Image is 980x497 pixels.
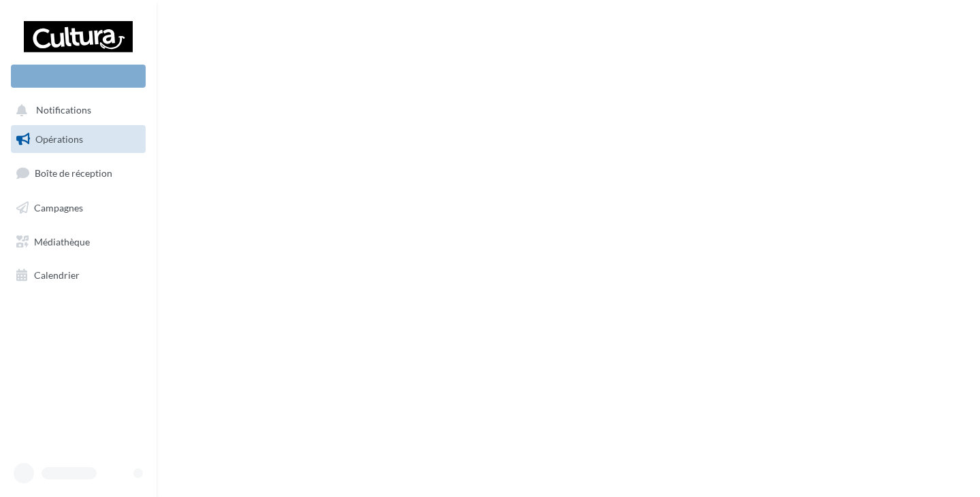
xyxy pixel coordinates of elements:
[35,133,83,145] span: Opérations
[11,65,146,88] div: Nouvelle campagne
[35,167,112,179] span: Boîte de réception
[8,261,148,290] a: Calendrier
[34,269,80,281] span: Calendrier
[8,125,148,154] a: Opérations
[8,228,148,256] a: Médiathèque
[36,105,91,116] span: Notifications
[34,235,90,247] span: Médiathèque
[8,194,148,222] a: Campagnes
[8,158,148,188] a: Boîte de réception
[34,202,83,213] span: Campagnes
